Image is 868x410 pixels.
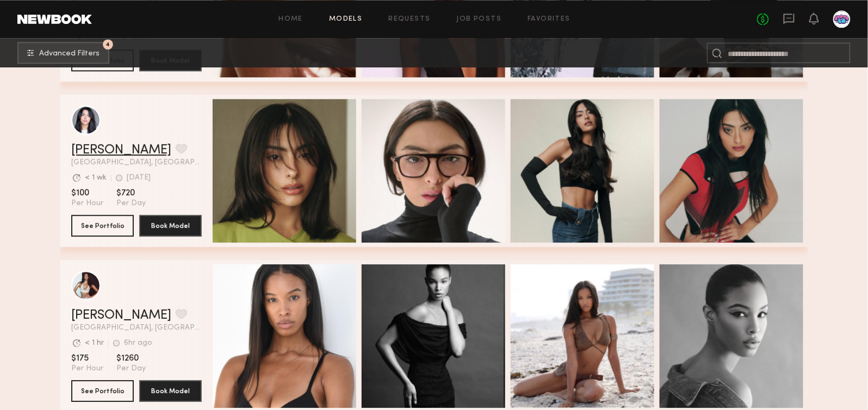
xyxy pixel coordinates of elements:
[71,188,103,198] span: $100
[116,353,146,364] span: $1260
[116,188,146,198] span: $720
[71,215,134,237] button: See Portfolio
[71,198,103,208] span: Per Hour
[528,16,571,23] a: Favorites
[329,16,362,23] a: Models
[279,16,303,23] a: Home
[139,380,202,402] button: Book Model
[71,144,171,157] a: [PERSON_NAME]
[71,309,171,322] a: [PERSON_NAME]
[71,324,202,332] span: [GEOGRAPHIC_DATA], [GEOGRAPHIC_DATA]
[39,50,100,58] span: Advanced Filters
[71,353,103,364] span: $175
[85,339,104,347] div: < 1 hr
[71,159,202,166] span: [GEOGRAPHIC_DATA], [GEOGRAPHIC_DATA]
[139,215,202,237] button: Book Model
[71,380,134,402] button: See Portfolio
[457,16,502,23] a: Job Posts
[85,174,107,182] div: < 1 wk
[116,198,146,208] span: Per Day
[106,42,110,47] span: 4
[71,364,103,374] span: Per Hour
[116,364,146,374] span: Per Day
[124,339,152,347] div: 6hr ago
[127,174,151,182] div: [DATE]
[389,16,431,23] a: Requests
[17,42,109,64] button: 4Advanced Filters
